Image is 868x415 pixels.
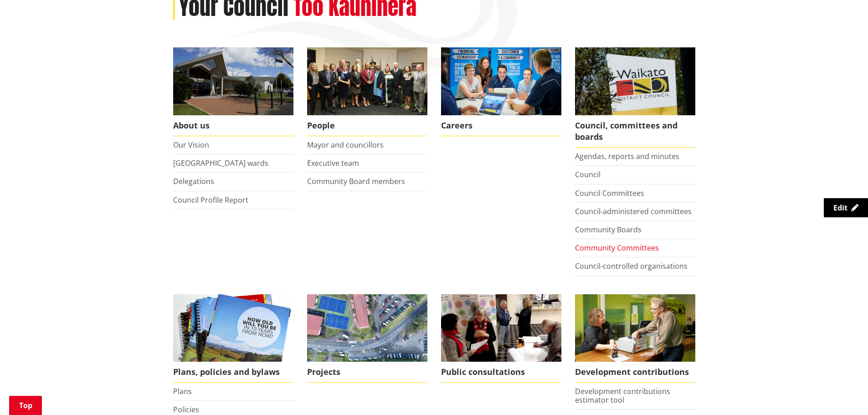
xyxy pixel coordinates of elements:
span: Development contributions [575,362,695,383]
a: Mayor and councillors [307,140,384,150]
span: About us [173,115,293,136]
a: Our Vision [173,140,209,150]
img: public-consultations [441,294,561,362]
a: Plans [173,386,192,396]
a: 2022 Council People [307,47,427,136]
a: Community Board members [307,176,405,186]
a: Delegations [173,176,214,186]
a: Council-administered committees [575,206,692,216]
a: Top [9,396,42,415]
img: Office staff in meeting - Career page [441,47,561,115]
a: FInd out more about fees and fines here Development contributions [575,294,695,383]
iframe: Messenger Launcher [826,377,859,410]
span: Careers [441,115,561,136]
img: Long Term Plan [173,294,293,362]
span: People [307,115,427,136]
a: public-consultations Public consultations [441,294,561,383]
a: Waikato-District-Council-sign Council, committees and boards [575,47,695,148]
a: Policies [173,405,199,415]
a: WDC Building 0015 About us [173,47,293,136]
a: [GEOGRAPHIC_DATA] wards [173,158,268,168]
img: WDC Building 0015 [173,47,293,115]
a: Council-controlled organisations [575,261,688,271]
span: Projects [307,362,427,383]
a: Executive team [307,158,359,168]
img: 2022 Council [307,47,427,115]
img: Waikato-District-Council-sign [575,47,695,115]
span: Council, committees and boards [575,115,695,148]
a: We produce a number of plans, policies and bylaws including the Long Term Plan Plans, policies an... [173,294,293,383]
a: Community Committees [575,243,659,253]
span: Plans, policies and bylaws [173,362,293,383]
a: Careers [441,47,561,136]
a: Community Boards [575,225,642,235]
a: Edit [824,198,868,217]
a: Development contributions estimator tool [575,386,670,405]
a: Council [575,169,601,179]
img: DJI_0336 [307,294,427,362]
img: Fees [575,294,695,362]
span: Edit [833,203,847,213]
a: Projects [307,294,427,383]
a: Council Committees [575,188,644,198]
a: Agendas, reports and minutes [575,151,679,161]
a: Council Profile Report [173,195,248,205]
span: Public consultations [441,362,561,383]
